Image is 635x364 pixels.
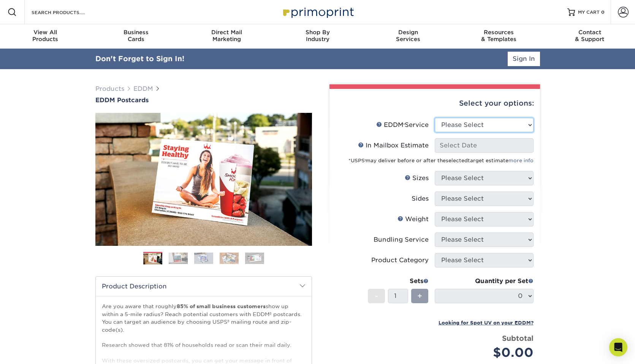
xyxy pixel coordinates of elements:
[169,252,188,264] img: EDDM 02
[508,52,540,66] a: Sign In
[91,29,182,43] div: Cards
[417,290,422,302] span: +
[358,141,429,150] div: In Mailbox Estimate
[374,235,429,244] div: Bundling Service
[245,252,264,264] img: EDDM 05
[375,290,378,302] span: -
[181,29,272,43] div: Marketing
[578,9,600,16] span: MY CART
[609,338,627,356] div: Open Intercom Messenger
[272,29,363,36] span: Shop By
[280,4,356,20] img: Primoprint
[371,256,429,265] div: Product Category
[95,97,312,104] a: EDDM Postcards
[348,158,534,163] small: *USPS may deliver before or after the target estimate
[397,215,429,224] div: Weight
[544,24,635,49] a: Contact& Support
[96,277,312,296] h2: Product Description
[502,334,534,342] strong: Subtotal
[91,24,182,49] a: BusinessCards
[454,29,545,36] span: Resources
[454,24,545,49] a: Resources& Templates
[405,174,429,183] div: Sizes
[601,9,605,15] span: 0
[95,54,184,64] div: Don't Forget to Sign In!
[544,29,635,36] span: Contact
[435,138,534,153] input: Select Date
[95,85,124,92] a: Products
[376,120,429,130] div: EDDM Service
[363,29,454,43] div: Services
[446,158,468,163] span: selected
[181,24,272,49] a: Direct MailMarketing
[435,277,534,286] div: Quantity per Set
[181,29,272,36] span: Direct Mail
[336,89,534,118] div: Select your options:
[177,303,266,309] strong: 85% of small business customers
[272,24,363,49] a: Shop ByIndustry
[404,123,405,126] sup: ®
[440,343,534,362] div: $0.00
[363,29,454,36] span: Design
[95,97,149,104] span: EDDM Postcards
[272,29,363,43] div: Industry
[91,29,182,36] span: Business
[31,8,105,17] input: SEARCH PRODUCTS.....
[95,104,312,254] img: EDDM Postcards 01
[412,194,429,203] div: Sides
[368,277,429,286] div: Sets
[439,320,534,326] small: Looking for Spot UV on your EDDM?
[220,252,239,264] img: EDDM 04
[143,252,162,266] img: EDDM 01
[439,319,534,326] a: Looking for Spot UV on your EDDM?
[508,158,534,163] a: more info
[363,24,454,49] a: DesignServices
[365,159,366,161] sup: ®
[133,85,153,92] a: EDDM
[544,29,635,43] div: & Support
[454,29,545,43] div: & Templates
[194,252,213,264] img: EDDM 03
